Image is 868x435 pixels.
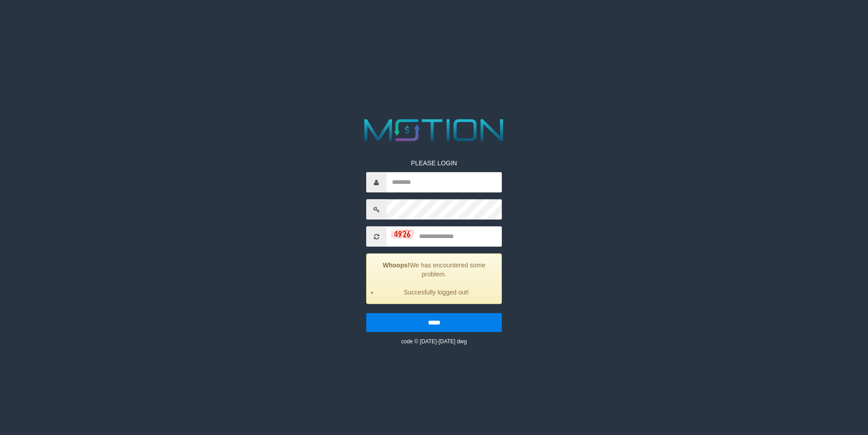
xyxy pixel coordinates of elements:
[383,262,410,269] strong: Whoops!
[366,159,502,168] p: PLEASE LOGIN
[358,115,510,145] img: MOTION_logo.png
[401,338,467,345] small: code © [DATE]-[DATE] dwg
[378,288,495,297] li: Succesfully logged out!
[391,229,414,239] img: captcha
[366,253,502,304] div: We has encountered some problem.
